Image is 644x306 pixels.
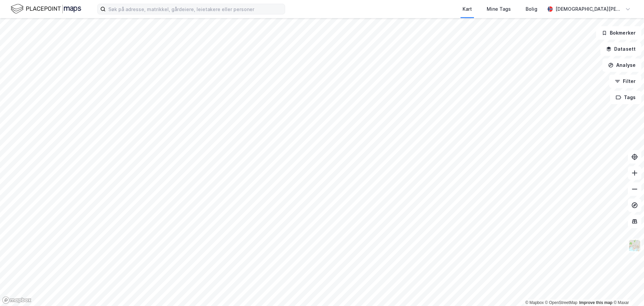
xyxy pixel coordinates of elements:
img: logo.f888ab2527a4732fd821a326f86c7f29.svg [11,3,81,15]
div: Bolig [526,5,537,13]
button: Tags [610,91,641,104]
a: Improve this map [579,300,612,305]
a: OpenStreetMap [545,300,578,305]
iframe: Chat Widget [610,274,644,306]
img: Z [628,239,641,252]
div: [DEMOGRAPHIC_DATA][PERSON_NAME] [555,5,623,13]
button: Datasett [600,42,641,56]
button: Bokmerker [596,26,641,40]
button: Analyse [602,58,641,72]
div: Kart [463,5,472,13]
input: Søk på adresse, matrikkel, gårdeiere, leietakere eller personer [106,4,285,14]
a: Mapbox [525,300,544,305]
a: Mapbox homepage [2,296,32,304]
button: Filter [609,75,641,88]
div: Mine Tags [487,5,511,13]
